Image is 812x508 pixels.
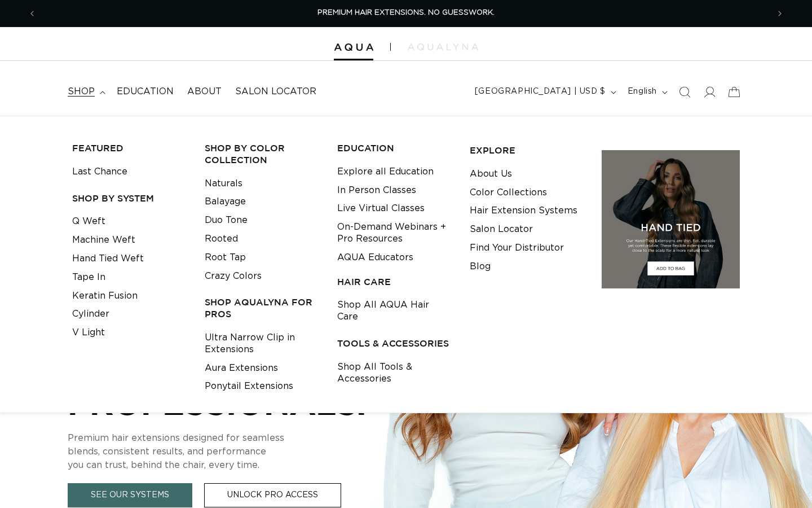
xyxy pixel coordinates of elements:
p: Premium hair extensions designed for seamless blends, consistent results, and performance you can... [68,431,406,472]
a: Ponytail Extensions [205,377,293,396]
a: See Our Systems [68,483,192,507]
a: Machine Weft [72,231,135,249]
a: Explore all Education [337,163,434,181]
a: Aura Extensions [205,359,278,378]
a: Find Your Distributor [470,239,564,257]
a: Shop All Tools & Accessories [337,358,452,388]
a: Salon Locator [228,79,323,104]
a: Q Weft [72,212,105,231]
h3: SHOP BY SYSTEM [72,192,187,204]
a: AQUA Educators [337,248,413,267]
a: Shop All AQUA Hair Care [337,296,452,326]
summary: shop [61,79,110,104]
a: Live Virtual Classes [337,199,425,218]
a: Last Chance [72,163,127,181]
a: Hair Extension Systems [470,202,577,220]
a: Unlock Pro Access [204,483,341,507]
h3: TOOLS & ACCESSORIES [337,338,452,349]
button: Next announcement [767,3,792,24]
a: Tape In [72,268,105,287]
span: Salon Locator [235,86,316,98]
a: Education [110,79,180,104]
img: aqualyna.com [408,43,478,50]
a: Color Collections [470,183,547,202]
a: Salon Locator [470,220,533,239]
a: On-Demand Webinars + Pro Resources [337,218,452,248]
a: Crazy Colors [205,267,262,286]
span: About [187,86,222,98]
a: Balayage [205,192,246,211]
a: Keratin Fusion [72,287,138,305]
span: Education [117,86,174,98]
span: English [628,86,657,98]
button: [GEOGRAPHIC_DATA] | USD $ [468,81,621,103]
h3: EDUCATION [337,142,452,154]
a: In Person Classes [337,181,416,200]
a: About [180,79,228,104]
button: English [621,81,672,103]
span: shop [68,86,95,98]
a: Ultra Narrow Clip in Extensions [205,329,320,359]
h3: HAIR CARE [337,276,452,288]
a: V Light [72,323,105,342]
a: About Us [470,165,512,183]
a: Root Tap [205,248,246,267]
a: Duo Tone [205,211,248,230]
a: Naturals [205,174,242,193]
img: Aqua Hair Extensions [334,43,373,51]
a: Rooted [205,230,238,248]
h3: Shop AquaLyna for Pros [205,296,320,320]
button: Previous announcement [20,3,45,24]
h3: FEATURED [72,142,187,154]
span: PREMIUM HAIR EXTENSIONS. NO GUESSWORK. [317,9,495,16]
summary: Search [672,80,697,104]
h3: EXPLORE [470,144,585,156]
a: Cylinder [72,305,109,323]
a: Blog [470,257,491,276]
h3: Shop by Color Collection [205,142,320,166]
a: Hand Tied Weft [72,249,144,268]
span: [GEOGRAPHIC_DATA] | USD $ [475,86,606,98]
